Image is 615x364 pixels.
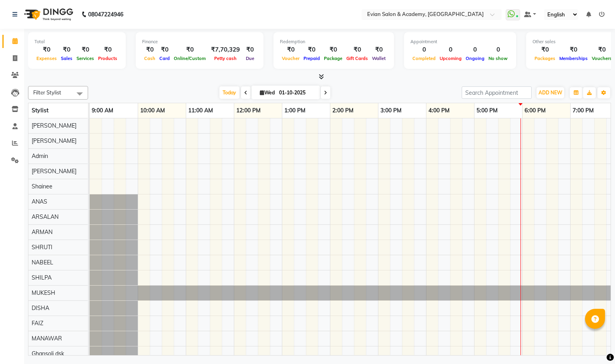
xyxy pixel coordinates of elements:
span: No show [486,56,510,61]
span: Filter Stylist [33,89,61,96]
div: ₹0 [142,45,157,54]
span: Due [244,56,256,61]
a: 4:00 PM [426,105,452,116]
a: 3:00 PM [378,105,404,116]
div: ₹0 [533,45,557,54]
span: Vouchers [590,56,614,61]
div: ₹0 [172,45,208,54]
span: MANAWAR [32,335,62,342]
span: Gift Cards [344,56,370,61]
span: FAIZ [32,320,43,327]
span: Memberships [557,56,590,61]
input: 2025-10-01 [277,87,317,99]
img: logo [20,3,75,26]
span: Petty cash [212,56,239,61]
span: Expenses [34,56,59,61]
div: ₹0 [96,45,119,54]
span: Packages [533,56,557,61]
span: Prepaid [301,56,322,61]
div: 0 [410,45,438,54]
div: ₹0 [557,45,590,54]
span: Ghansoli dsk [32,350,64,357]
span: Cash [142,56,157,61]
span: [PERSON_NAME] [32,137,76,144]
div: Redemption [280,38,388,45]
div: ₹0 [370,45,388,54]
div: ₹0 [74,45,96,54]
div: Finance [142,38,257,45]
span: Ongoing [464,56,486,61]
span: Online/Custom [172,56,208,61]
div: ₹0 [157,45,172,54]
a: 9:00 AM [90,105,115,116]
div: ₹7,70,329 [208,45,243,54]
span: Wed [258,90,277,96]
a: 1:00 PM [282,105,307,116]
span: Upcoming [438,56,464,61]
span: [PERSON_NAME] [32,168,76,175]
div: 0 [486,45,510,54]
a: 11:00 AM [186,105,215,116]
span: Admin [32,152,48,160]
iframe: chat widget [581,332,607,356]
span: Package [322,56,344,61]
div: ₹0 [34,45,59,54]
div: ₹0 [344,45,370,54]
b: 08047224946 [88,3,123,26]
div: ₹0 [59,45,74,54]
input: Search Appointment [462,86,532,99]
span: Voucher [280,56,301,61]
span: ARMAN [32,228,52,236]
span: ADD NEW [539,90,562,96]
div: ₹0 [280,45,301,54]
div: 0 [464,45,486,54]
a: 6:00 PM [523,105,548,116]
div: 0 [438,45,464,54]
span: ARSALAN [32,213,58,220]
span: ANAS [32,198,47,205]
button: ADD NEW [537,87,564,98]
span: Products [96,56,119,61]
span: SHILPA [32,274,52,281]
div: ₹0 [243,45,257,54]
a: 2:00 PM [330,105,356,116]
span: Card [157,56,172,61]
a: 10:00 AM [138,105,167,116]
div: Appointment [410,38,510,45]
span: Services [74,56,96,61]
a: 5:00 PM [474,105,500,116]
a: 12:00 PM [234,105,263,116]
div: ₹0 [301,45,322,54]
span: NABEEL [32,259,53,266]
span: [PERSON_NAME] [32,122,76,129]
div: Total [34,38,119,45]
span: SHRUTI [32,244,52,251]
span: Stylist [32,107,48,114]
a: 7:00 PM [571,105,596,116]
span: Sales [59,56,74,61]
div: ₹0 [322,45,344,54]
span: Wallet [370,56,388,61]
span: Today [219,86,239,99]
span: Shainee [32,183,52,190]
span: Completed [410,56,438,61]
span: MUKESH [32,289,55,296]
span: DISHA [32,304,49,312]
div: ₹0 [590,45,614,54]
